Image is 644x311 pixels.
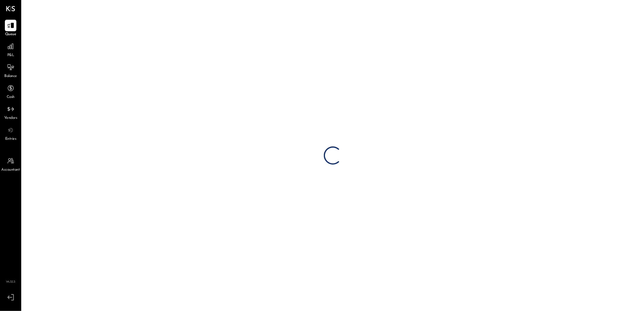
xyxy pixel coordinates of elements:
[5,136,16,142] span: Entries
[2,167,20,173] span: Accountant
[0,41,21,58] a: P&L
[4,74,17,79] span: Balance
[0,155,21,173] a: Accountant
[0,103,21,121] a: Vendors
[0,62,21,79] a: Balance
[7,95,15,100] span: Cash
[0,20,21,37] a: Queue
[4,115,17,121] span: Vendors
[5,32,16,37] span: Queue
[0,82,21,100] a: Cash
[7,53,14,58] span: P&L
[0,124,21,142] a: Entries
